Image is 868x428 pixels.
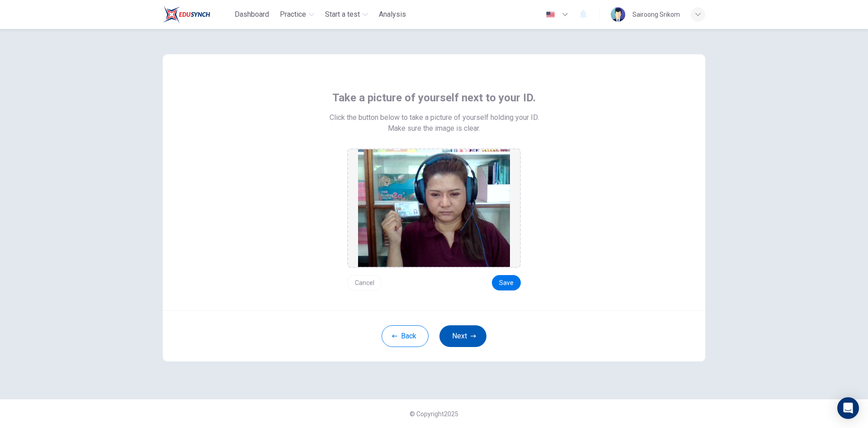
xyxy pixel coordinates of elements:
[388,123,480,134] span: Make sure the image is clear.
[163,5,210,24] img: Train Test logo
[280,9,306,20] span: Practice
[321,6,372,23] button: Start a test
[410,410,458,418] span: © Copyright 2025
[347,275,382,290] button: Cancel
[276,6,318,23] button: Practice
[163,5,231,24] a: Train Test logo
[332,90,536,105] span: Take a picture of yourself next to your ID.
[330,112,539,123] span: Click the button below to take a picture of yourself holding your ID.
[492,275,521,290] button: Save
[545,11,556,18] img: en
[375,6,410,23] button: Analysis
[382,325,429,347] button: Back
[231,6,273,23] button: Dashboard
[439,325,486,347] button: Next
[837,397,859,419] div: Open Intercom Messenger
[611,7,625,22] img: Profile picture
[235,9,269,20] span: Dashboard
[379,9,406,20] span: Analysis
[358,149,510,267] img: preview screemshot
[325,9,360,20] span: Start a test
[632,9,680,20] div: Sairoong Srikom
